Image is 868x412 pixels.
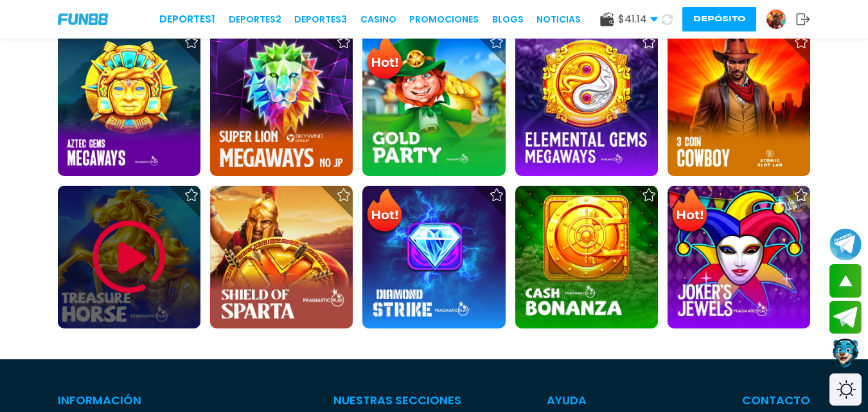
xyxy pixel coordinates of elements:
[829,264,862,298] button: scroll up
[58,33,200,175] img: Aztec Gems Megaways
[766,10,786,29] img: Avatar
[766,9,796,30] a: Avatar
[294,13,347,26] a: Deportes3
[362,33,505,175] img: Gold Party
[515,33,658,175] img: Elemental Gems Megaways
[210,33,353,175] img: Super Lion Megaways no JP
[618,12,658,27] span: $ 41.14
[91,219,168,296] img: Play Game
[829,337,862,370] button: Contact customer service
[364,187,405,237] img: Hot
[364,34,405,84] img: Hot
[668,186,810,328] img: Joker's Jewels
[492,13,524,26] a: BLOGS
[58,13,108,24] img: Company Logo
[682,7,756,31] button: Depósito
[668,33,810,175] img: 3 Coin Cowboy
[742,391,810,409] p: Contacto
[409,13,479,26] a: Promociones
[547,391,656,409] p: Ayuda
[229,13,281,26] a: Deportes2
[536,13,581,26] a: NOTICIAS
[360,13,396,26] a: CASINO
[210,186,353,328] img: Shield of Sparta
[669,187,711,237] img: Hot
[515,186,658,328] img: Cash Bonanza
[829,373,862,406] div: Switch theme
[829,228,862,261] button: Join telegram channel
[333,391,461,409] p: Nuestras Secciones
[362,186,505,328] img: Diamond Strike
[58,391,247,409] p: Información
[159,12,215,27] a: Deportes1
[829,301,862,334] button: Join telegram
